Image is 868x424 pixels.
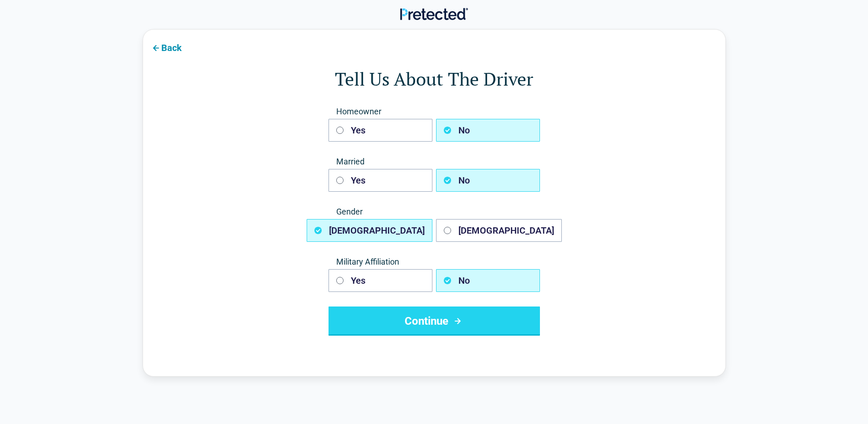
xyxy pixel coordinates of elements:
span: Homeowner [329,106,540,117]
button: No [436,169,540,192]
button: Yes [329,119,432,142]
span: Married [329,156,540,167]
button: No [436,269,540,292]
button: Yes [329,169,432,192]
h1: Tell Us About The Driver [180,66,689,92]
button: [DEMOGRAPHIC_DATA] [436,219,562,242]
button: Back [143,37,189,57]
button: Continue [329,307,540,336]
button: [DEMOGRAPHIC_DATA] [307,219,432,242]
span: Military Affiliation [329,256,540,267]
button: Yes [329,269,432,292]
button: No [436,119,540,142]
span: Gender [329,206,540,217]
